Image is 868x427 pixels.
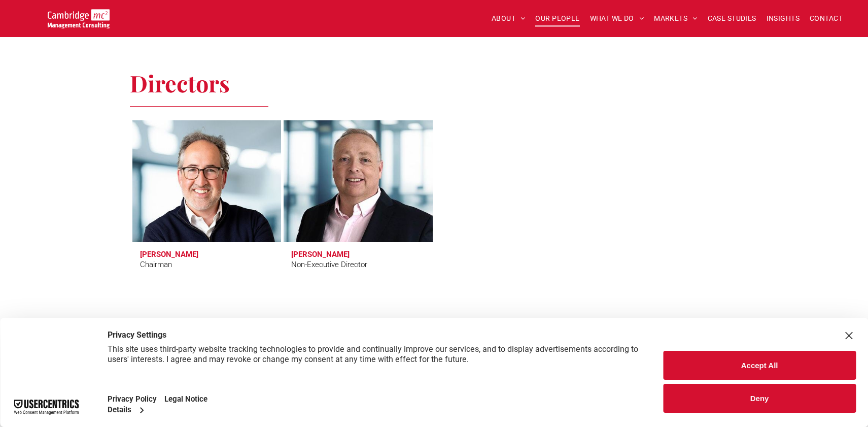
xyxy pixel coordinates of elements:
a: CONTACT [805,11,848,26]
a: Richard Brown | Non-Executive Director | Cambridge Management Consulting [284,120,433,242]
a: INSIGHTS [761,11,805,26]
a: CASE STUDIES [703,11,761,26]
h3: [PERSON_NAME] [291,250,350,259]
a: Your Business Transformed | Cambridge Management Consulting [48,11,110,21]
img: Go to Homepage [48,9,110,28]
div: Chairman [140,259,172,271]
span: Directors [130,68,230,98]
a: OUR PEOPLE [530,11,584,26]
a: ABOUT [487,11,531,26]
div: Non-Executive Director [291,259,367,271]
a: Tim Passingham | Chairman | Cambridge Management Consulting [132,120,282,242]
h3: [PERSON_NAME] [140,250,198,259]
a: MARKETS [649,11,702,26]
a: WHAT WE DO [585,11,649,26]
